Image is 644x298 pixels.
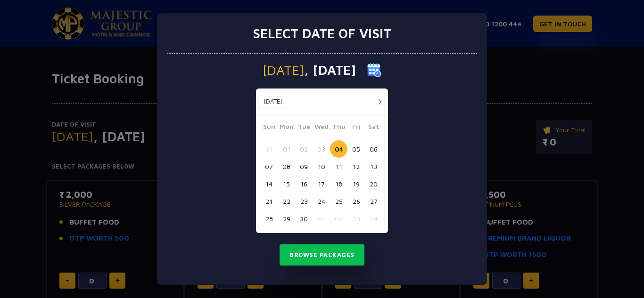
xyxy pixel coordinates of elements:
[280,244,364,266] button: Browse Packages
[313,140,330,158] button: 03
[278,140,295,158] button: 01
[253,25,391,41] h3: Select date of visit
[295,158,313,175] button: 09
[313,121,330,135] span: Wed
[313,193,330,210] button: 24
[347,210,365,227] button: 03
[347,158,365,175] button: 12
[260,210,278,227] button: 28
[278,121,295,135] span: Mon
[304,64,356,77] span: , [DATE]
[295,121,313,135] span: Tue
[365,193,382,210] button: 27
[367,63,381,77] img: calender icon
[365,140,382,158] button: 06
[330,193,347,210] button: 25
[295,140,313,158] button: 02
[295,210,313,227] button: 30
[330,121,347,135] span: Thu
[260,121,278,135] span: Sun
[365,210,382,227] button: 04
[278,175,295,193] button: 15
[330,140,347,158] button: 04
[295,193,313,210] button: 23
[260,140,278,158] button: 31
[278,193,295,210] button: 22
[278,158,295,175] button: 08
[330,210,347,227] button: 02
[295,175,313,193] button: 16
[260,193,278,210] button: 21
[263,64,304,77] span: [DATE]
[278,210,295,227] button: 29
[347,140,365,158] button: 05
[365,175,382,193] button: 20
[365,158,382,175] button: 13
[313,210,330,227] button: 01
[260,175,278,193] button: 14
[347,193,365,210] button: 26
[330,175,347,193] button: 18
[347,175,365,193] button: 19
[347,121,365,135] span: Fri
[365,121,382,135] span: Sat
[313,175,330,193] button: 17
[258,95,287,109] button: [DATE]
[330,158,347,175] button: 11
[313,158,330,175] button: 10
[260,158,278,175] button: 07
